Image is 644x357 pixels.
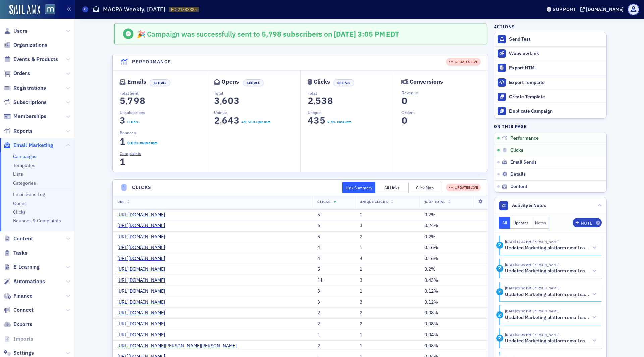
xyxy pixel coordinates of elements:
div: UPDATES LIVE [446,58,481,66]
a: Webview Link [494,46,606,61]
p: Total [214,90,301,96]
span: Complaints [120,150,141,156]
a: Opens [13,200,27,206]
a: Memberships [4,113,46,120]
h1: MACPA Weekly, [DATE] [103,5,165,13]
a: [URL][DOMAIN_NAME] [117,332,170,338]
a: Campaigns [13,153,36,159]
div: % Click Rate [333,120,351,124]
div: UPDATES LIVE [449,59,478,65]
div: % Open Rate [253,120,270,124]
span: Registrations [13,84,46,92]
div: 11 [317,277,350,284]
span: Exports [13,321,32,328]
a: Finance [4,292,33,300]
div: 6 [317,223,350,229]
p: Total Sent [120,90,207,96]
a: [URL][DOMAIN_NAME] [117,310,170,316]
div: Support [553,6,576,12]
section: 0.02 [127,141,136,145]
div: 0.08% [424,343,483,349]
div: Activity [496,335,503,342]
p: Unsubscribes [120,109,207,115]
div: 2 [360,321,415,327]
section: 0 [401,97,408,105]
a: [URL][DOMAIN_NAME] [117,288,170,294]
span: Imports [13,335,33,343]
a: Registrations [4,84,46,92]
button: Notes [532,217,549,229]
section: 7.5 [327,120,333,124]
time: 9/25/2025 09:20 PM [505,286,531,290]
button: Updated Marketing platform email campaign: MACPA Weekly, [DATE] [505,268,597,275]
span: 6 [220,95,229,107]
span: 4 [240,119,244,125]
div: 3 [360,299,415,305]
section: 5,798 [120,97,146,105]
div: 0.16% [424,245,483,251]
div: 3 [360,223,415,229]
time: 9/25/2025 08:57 PM [505,332,531,337]
span: Events & Products [13,56,58,63]
div: 2 [360,310,415,316]
span: Connect [13,306,34,314]
span: Reports [13,127,33,135]
span: Content [13,235,33,242]
div: 0.2% [424,212,483,218]
h4: Performance [132,58,171,65]
div: 1 [360,245,415,251]
a: Export Template [494,75,606,90]
section: 2,643 [214,117,240,124]
div: 0.04% [424,332,483,338]
section: 2,538 [308,97,333,105]
div: 1 [360,343,415,349]
span: Details [510,171,526,177]
div: Duplicate Campaign [509,108,603,114]
button: Send Test [494,32,606,46]
img: SailAMX [9,5,40,15]
span: 5 [318,115,327,126]
section: 435 [308,117,326,124]
span: Content [510,184,527,190]
span: 3 [118,115,127,126]
a: Bounces [120,130,141,136]
h5: Updated Marketing platform email campaign: MACPA Weekly, [DATE] [505,268,589,274]
div: 3 [317,288,350,294]
span: EDT [385,29,399,39]
div: 2 [317,343,350,349]
a: [URL][DOMAIN_NAME] [117,321,170,327]
span: . [330,121,331,125]
div: Export Template [509,80,603,86]
span: Users [13,27,28,35]
section: 3 [120,117,126,124]
button: Updated Marketing platform email campaign: MACPA Weekly, [DATE] [505,244,597,251]
button: See All [150,79,170,86]
button: See All [243,79,264,86]
span: 0 [127,119,130,125]
p: Total [308,90,394,96]
span: 2 [306,95,315,107]
a: [URL][DOMAIN_NAME] [117,223,170,229]
div: 1 [360,332,415,338]
span: 3 [232,95,241,107]
div: 0.2% [424,234,483,240]
a: [URL][DOMAIN_NAME] [117,234,170,240]
span: . [246,121,247,125]
button: Link Summary [342,182,376,193]
a: Bounces & Complaints [13,218,61,224]
span: URL [117,199,124,204]
div: 1 [360,266,415,272]
span: Bill Sheridan [531,286,559,290]
a: Orders [4,70,30,77]
span: EC-21333385 [171,7,197,12]
a: Settings [4,349,34,357]
span: 9 [132,95,141,107]
button: Click Map [409,182,442,193]
span: Activity & Notes [512,202,546,209]
span: Katie Foo [531,239,559,244]
span: 8 [250,119,253,125]
div: UPDATES LIVE [446,184,481,191]
span: Performance [510,135,539,141]
a: Automations [4,278,45,285]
